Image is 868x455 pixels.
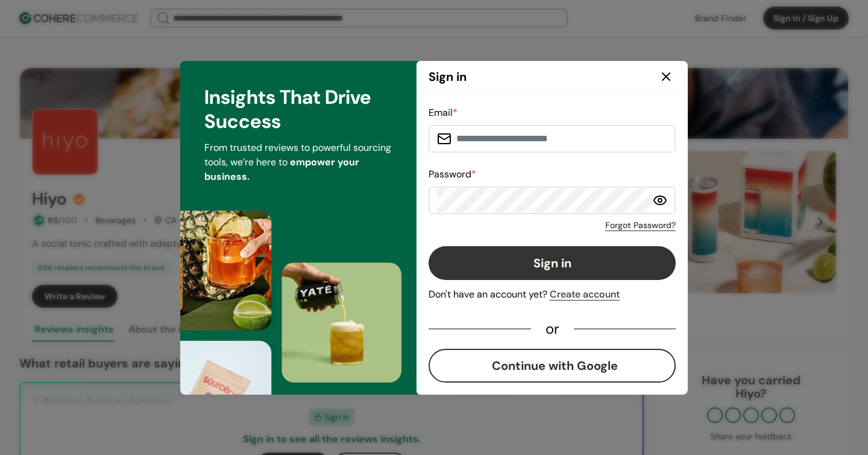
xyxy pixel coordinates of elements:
[429,349,676,383] button: Continue with Google
[204,156,359,183] span: empower your business.
[429,168,476,180] label: Password
[204,141,392,184] p: From trusted reviews to powerful sourcing tools, we’re here to
[429,106,458,119] label: Email
[429,68,467,86] h2: Sign in
[204,85,392,133] h3: Insights That Drive Success
[429,246,676,280] button: Sign in
[605,219,676,232] a: Forgot Password?
[550,287,620,302] div: Create account
[429,287,676,302] div: Don't have an account yet?
[531,323,574,334] div: or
